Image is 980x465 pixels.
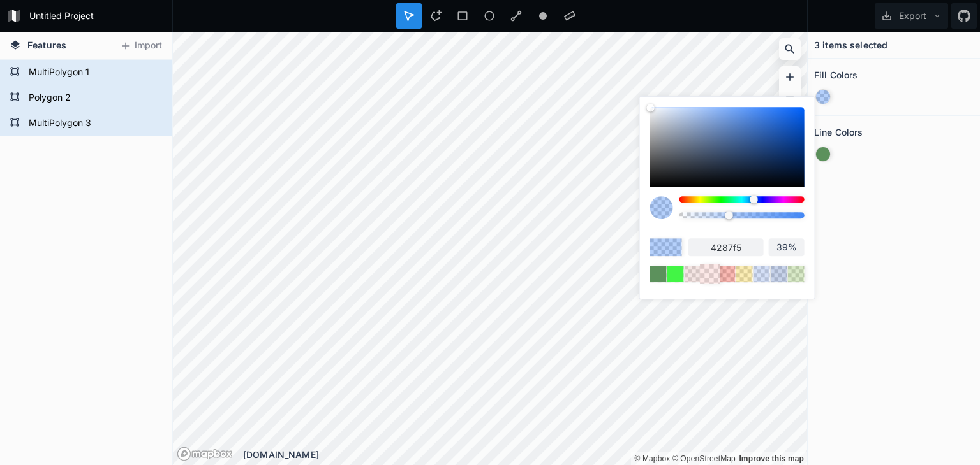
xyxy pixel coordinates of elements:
a: Map feedback [739,454,804,463]
a: Mapbox logo [177,447,233,461]
button: Export [875,3,948,29]
a: OpenStreetMap [672,454,736,463]
a: Mapbox [634,454,670,463]
h2: Line Colors [814,122,863,142]
h2: Fill Colors [814,65,858,85]
button: Import [114,36,168,56]
span: Features [27,38,66,52]
div: [DOMAIN_NAME] [243,448,807,461]
h4: 3 items selected [814,38,887,52]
